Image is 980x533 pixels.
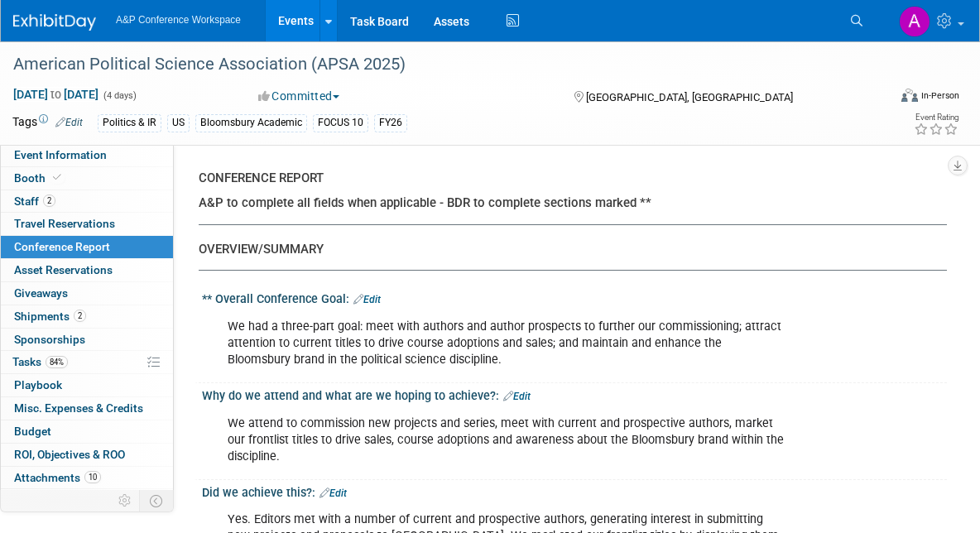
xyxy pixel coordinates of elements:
div: FOCUS 10 [313,114,368,132]
div: FY26 [374,114,407,132]
span: Staff [14,194,55,208]
div: Why do we attend and what are we hoping to achieve?: [202,383,947,405]
span: 84% [46,356,68,368]
a: Shipments2 [1,305,173,328]
span: Misc. Expenses & Credits [14,401,143,415]
div: ** Overall Conference Goal: [202,286,947,308]
div: Bloomsbury Academic [195,114,307,132]
a: Tasks84% [1,351,173,373]
td: Toggle Event Tabs [140,490,174,511]
div: Event Rating [914,113,958,122]
div: We had a three-part goal: meet with authors and author prospects to further our commissioning; at... [216,310,798,377]
a: Giveaways [1,282,173,305]
span: Sponsorships [14,333,85,346]
span: 2 [43,194,55,207]
span: Shipments [14,310,86,323]
div: CONFERENCE REPORT [199,170,934,187]
a: Edit [55,117,83,128]
a: Event Information [1,144,173,166]
a: Attachments10 [1,467,173,489]
span: 10 [84,471,101,483]
td: Tags [12,113,83,132]
span: Conference Report [14,240,110,253]
div: Did we achieve this?: [202,480,947,502]
span: Budget [14,425,51,438]
div: A&P to complete all fields when applicable - BDR to complete sections marked ** [199,194,934,212]
span: Booth [14,171,65,185]
div: Politics & IR [98,114,161,132]
td: Personalize Event Tab Strip [111,490,140,511]
div: In-Person [920,89,959,102]
span: to [48,88,64,101]
a: Edit [503,391,531,402]
span: (4 days) [102,90,137,101]
a: Booth [1,167,173,190]
span: [DATE] [DATE] [12,87,99,102]
img: ExhibitDay [13,14,96,31]
a: Asset Reservations [1,259,173,281]
div: OVERVIEW/SUMMARY [199,241,934,258]
a: Conference Report [1,236,173,258]
span: Travel Reservations [14,217,115,230]
a: Edit [319,487,347,499]
span: Giveaways [14,286,68,300]
a: ROI, Objectives & ROO [1,444,173,466]
span: Asset Reservations [14,263,113,276]
img: Format-Inperson.png [901,89,918,102]
a: Playbook [1,374,173,396]
span: 2 [74,310,86,322]
img: Atifa Jiwa [899,6,930,37]
span: Tasks [12,355,68,368]
span: ROI, Objectives & ROO [14,448,125,461]
a: Edit [353,294,381,305]
span: [GEOGRAPHIC_DATA], [GEOGRAPHIC_DATA] [586,91,793,103]
span: Attachments [14,471,101,484]
div: Event Format [812,86,959,111]
a: Budget [1,420,173,443]
div: US [167,114,190,132]
div: We attend to commission new projects and series, meet with current and prospective authors, marke... [216,407,798,473]
a: Travel Reservations [1,213,173,235]
button: Committed [252,88,346,104]
span: A&P Conference Workspace [116,14,241,26]
span: Playbook [14,378,62,391]
i: Booth reservation complete [53,173,61,182]
a: Misc. Expenses & Credits [1,397,173,420]
a: Staff2 [1,190,173,213]
a: Sponsorships [1,329,173,351]
div: American Political Science Association (APSA 2025) [7,50,867,79]
span: Event Information [14,148,107,161]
